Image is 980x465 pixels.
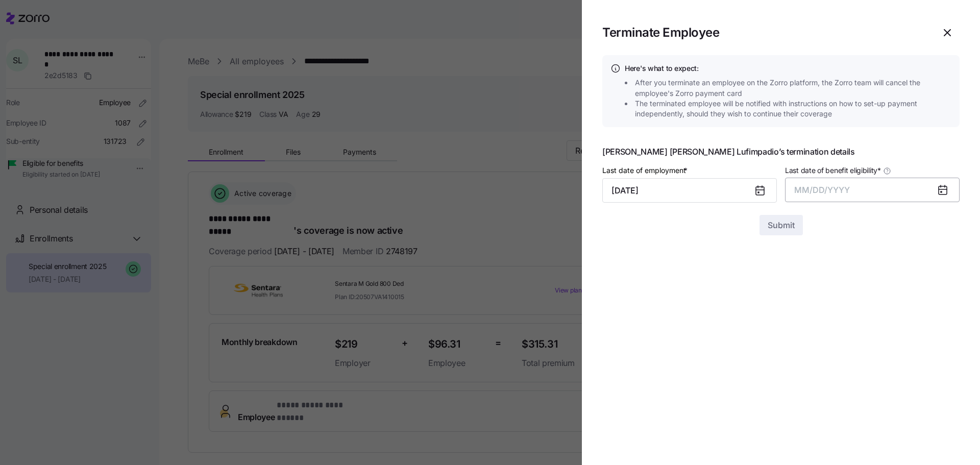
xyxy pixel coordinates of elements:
span: After you terminate an employee on the Zorro platform, the Zorro team will cancel the employee's ... [635,78,954,99]
h1: Terminate Employee [602,25,719,40]
label: Last date of employment [602,165,690,176]
button: MM/DD/YYYY [785,178,960,202]
span: Submit [768,219,795,231]
input: MM/DD/YYYY [602,178,777,203]
span: The terminated employee will be notified with instructions on how to set-up payment independently... [635,99,954,119]
h4: Here's what to expect: [625,63,951,74]
span: MM/DD/YYYY [794,185,850,195]
span: Last date of benefit eligibility * [785,165,881,176]
span: [PERSON_NAME] [PERSON_NAME] Lufimpadio’s termination details [602,148,960,156]
button: Submit [759,215,803,235]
